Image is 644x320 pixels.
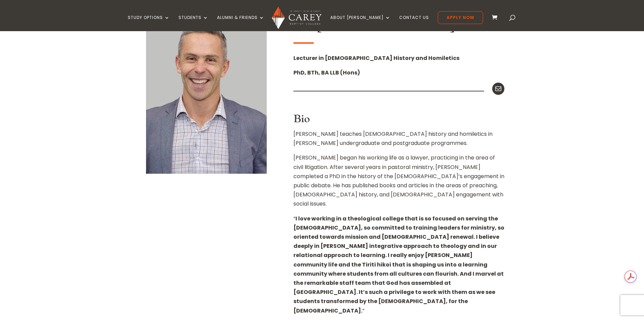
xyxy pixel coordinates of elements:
p: [PERSON_NAME] teaches [DEMOGRAPHIC_DATA] history and homiletics in [PERSON_NAME] undergraduate an... [293,129,504,153]
img: Carey Baptist College [272,6,321,29]
a: Contact Us [399,15,429,31]
a: About [PERSON_NAME] [330,15,390,31]
strong: I love working in a theological college that is so focused on serving the [DEMOGRAPHIC_DATA], so ... [293,215,504,315]
a: Students [178,15,208,31]
strong: Lecturer in [DEMOGRAPHIC_DATA] History and Homiletics [293,54,459,62]
p: [PERSON_NAME] began his working life as a lawyer, practicing in the area of civil litigation. Aft... [293,153,504,214]
img: John Tucker_600x800 [146,13,267,174]
a: Apply Now [438,11,483,24]
strong: PhD, BTh, BA LLB (Hons) [293,69,360,77]
a: Study Options [128,15,170,31]
h3: Bio [293,113,504,129]
a: Alumni & Friends [217,15,264,31]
